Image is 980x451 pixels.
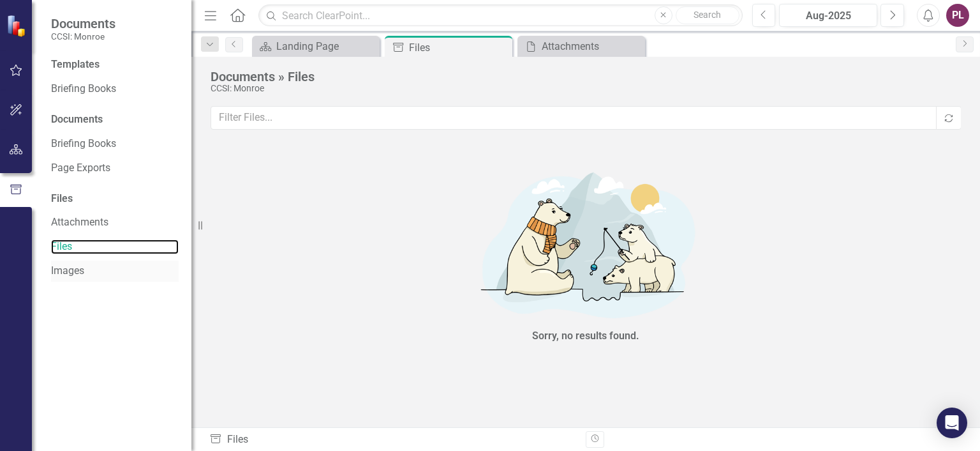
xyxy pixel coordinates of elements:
[6,15,29,37] img: ClearPoint Strategy
[276,38,376,54] div: Landing Page
[409,40,509,56] div: Files
[51,192,179,206] div: Files
[211,84,954,93] div: CCSI: Monroe
[694,10,721,20] span: Search
[255,38,376,54] a: Landing Page
[209,432,576,447] div: Files
[542,38,642,54] div: Attachments
[51,16,115,31] span: Documents
[937,408,967,438] div: Open Intercom Messenger
[521,38,642,54] a: Attachments
[779,4,877,27] button: Aug-2025
[676,6,739,24] button: Search
[211,106,937,130] input: Filter Files...
[783,8,873,24] div: Aug-2025
[51,215,179,230] a: Attachments
[51,112,179,127] div: Documents
[51,240,179,254] a: Files
[51,82,179,96] a: Briefing Books
[51,137,179,151] a: Briefing Books
[51,57,179,72] div: Templates
[51,31,115,42] small: CCSI: Monroe
[211,70,954,84] div: Documents » Files
[946,4,969,27] button: PL
[532,329,639,344] div: Sorry, no results found.
[394,161,777,325] img: No results found
[51,264,179,279] a: Images
[51,161,179,176] a: Page Exports
[258,4,742,27] input: Search ClearPoint...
